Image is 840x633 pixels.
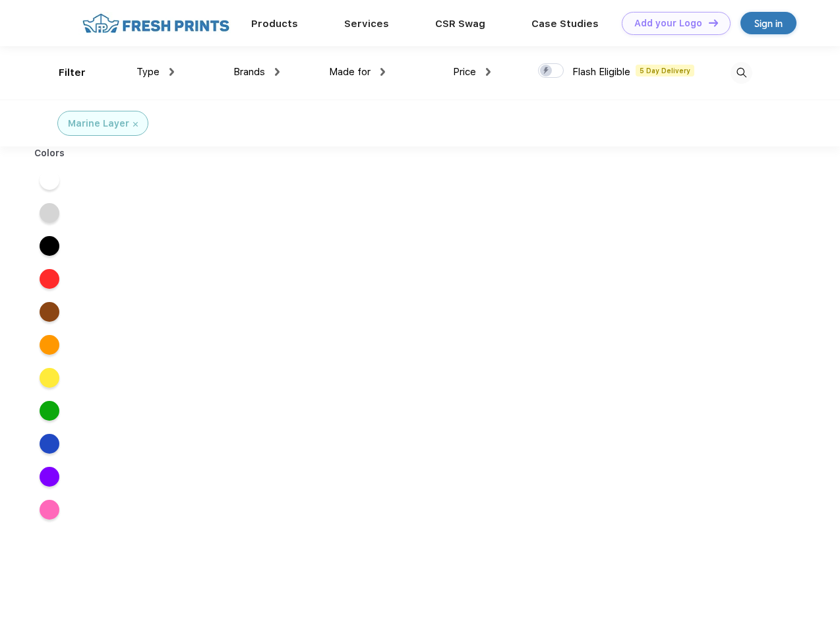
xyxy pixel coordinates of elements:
[136,66,160,78] span: Type
[572,66,630,78] span: Flash Eligible
[329,66,371,78] span: Made for
[275,68,280,76] img: dropdown.png
[709,19,718,26] img: DT
[78,12,233,35] img: fo%20logo%202.webp
[380,68,385,76] img: dropdown.png
[731,62,752,84] img: desktop_search.svg
[486,68,491,76] img: dropdown.png
[435,18,485,30] a: CSR Swag
[740,12,796,34] a: Sign in
[344,18,389,30] a: Services
[233,66,265,78] span: Brands
[24,146,75,160] div: Colors
[453,66,476,78] span: Price
[636,65,694,76] span: 5 Day Delivery
[59,65,86,80] div: Filter
[68,117,129,131] div: Marine Layer
[754,16,783,31] div: Sign in
[133,122,138,127] img: filter_cancel.svg
[169,68,174,76] img: dropdown.png
[251,18,298,30] a: Products
[634,18,702,29] div: Add your Logo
